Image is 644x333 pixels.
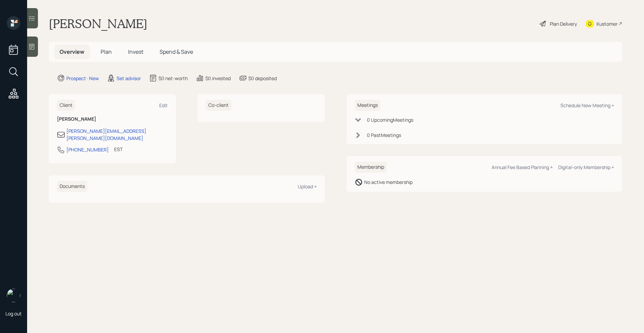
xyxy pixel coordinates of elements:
img: retirable_logo.png [7,289,20,302]
div: Prospect · New [66,75,99,82]
h6: Documents [57,181,87,192]
div: [PERSON_NAME][EMAIL_ADDRESS][PERSON_NAME][DOMAIN_NAME] [66,127,168,142]
span: Invest [128,48,143,55]
h6: Membership [355,162,387,173]
div: Set advisor [117,75,141,82]
span: Plan [101,48,112,55]
div: Kustomer [597,20,618,27]
div: Edit [159,102,168,109]
span: Overview [60,48,84,55]
div: $0 net-worth [159,75,188,82]
span: Spend & Save [160,48,193,55]
h1: [PERSON_NAME] [49,16,147,31]
div: $0 deposited [248,75,277,82]
div: Log out [5,310,22,317]
div: [PHONE_NUMBER] [66,146,109,153]
div: 0 Upcoming Meeting s [367,116,413,123]
div: EST [114,146,123,153]
div: Upload + [298,183,317,190]
h6: Meetings [355,100,380,111]
div: Digital-only Membership + [558,164,614,170]
div: Plan Delivery [550,20,577,27]
h6: [PERSON_NAME] [57,116,168,122]
div: 0 Past Meeting s [367,132,401,139]
h6: Client [57,100,75,111]
h6: Co-client [206,100,231,111]
div: No active membership [364,179,413,186]
div: $0 invested [205,75,231,82]
div: Annual Fee Based Planning + [492,164,553,170]
div: Schedule New Meeting + [560,102,614,109]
